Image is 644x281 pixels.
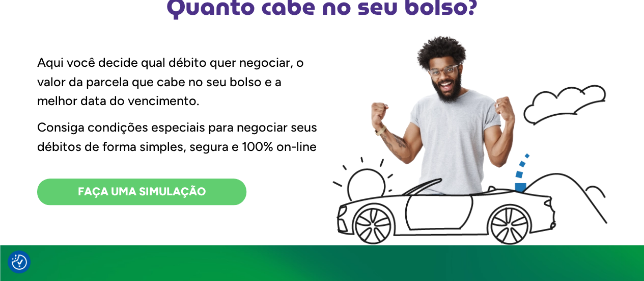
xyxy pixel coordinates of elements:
[12,254,27,270] button: Preferências de consentimento
[37,178,246,205] a: FAÇA UMA SIMULAÇÃO
[37,53,322,111] p: Aqui você decide qual débito quer negociar, o valor da parcela que cabe no seu bolso e a melhor d...
[37,118,322,156] p: Consiga condições especiais para negociar seus débitos de forma simples, segura e 100% on-line
[12,254,27,270] img: Revisit consent button
[78,186,206,197] span: FAÇA UMA SIMULAÇÃO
